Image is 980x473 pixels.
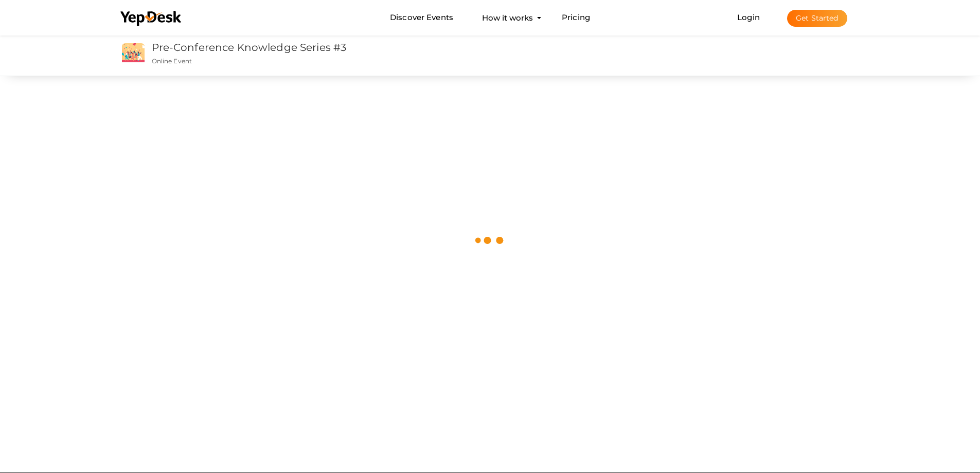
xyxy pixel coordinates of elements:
[472,222,508,258] img: loading.svg
[737,12,760,22] a: Login
[787,10,847,27] button: Get Started
[562,8,590,27] a: Pricing
[479,8,536,27] button: How it works
[390,8,453,27] a: Discover Events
